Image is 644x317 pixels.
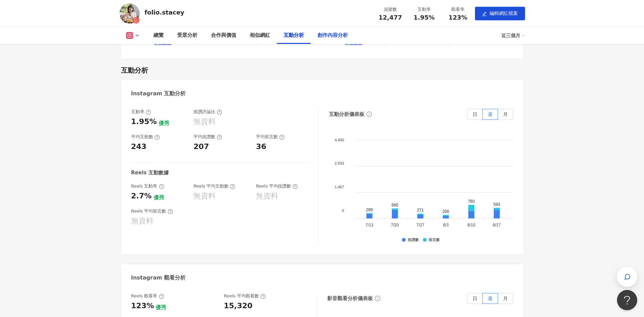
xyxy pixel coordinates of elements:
img: KOL Avatar [119,3,140,24]
tspan: 7/13 [365,223,374,227]
div: 平均留言數 [256,134,285,140]
span: 週 [488,296,493,301]
div: 總覽 [153,31,164,40]
div: 無資料 [193,191,216,201]
div: Reels 互動數據 [131,169,169,176]
tspan: 8/3 [443,223,449,227]
div: 243 [131,142,147,152]
span: 日 [473,112,477,117]
div: Reels 觀看率 [131,293,164,299]
div: 受眾分析 [177,31,197,40]
div: 無資料 [131,216,153,226]
span: 月 [503,296,508,301]
div: 相似網紅 [250,31,270,40]
div: 36 [256,142,266,152]
div: 互動率 [411,6,437,13]
div: 優秀 [156,304,166,311]
div: 互動分析 [284,31,304,40]
div: 優秀 [159,120,169,127]
div: 近三個月 [501,30,525,41]
tspan: 7/27 [416,223,425,227]
tspan: 8/10 [467,223,475,227]
div: 1.95% [131,117,157,127]
span: 1.95% [413,14,434,21]
div: 觀看率 [445,6,471,13]
div: Instagram 互動分析 [131,90,186,97]
div: 影音觀看分析儀表板 [327,295,373,302]
div: Reels 平均留言數 [131,208,173,214]
div: Instagram 觀看分析 [131,274,186,282]
tspan: 4,400 [335,138,344,142]
tspan: 2,933 [335,162,344,166]
div: 無資料 [256,191,278,201]
tspan: 0 [342,209,344,213]
div: Reels 平均互動數 [193,183,235,189]
button: edit編輯網紅檔案 [475,7,525,20]
span: 編輯網紅檔案 [490,10,518,16]
div: 優秀 [153,194,164,201]
div: 按讚評論比 [193,109,222,115]
div: 互動分析儀表板 [329,111,364,118]
span: 日 [473,296,477,301]
tspan: 7/20 [391,223,399,227]
div: 2.7% [131,191,152,201]
div: 15,320 [224,301,253,311]
div: 207 [193,142,209,152]
div: 平均互動數 [131,134,160,140]
div: 留言數 [429,238,440,242]
div: 互動率 [131,109,151,115]
div: folio.stacey [145,8,185,17]
div: 無資料 [193,117,216,127]
iframe: Help Scout Beacon - Open [617,290,637,310]
div: 123% [131,301,154,311]
div: Reels 平均觀看數 [224,293,266,299]
span: 週 [488,112,493,117]
tspan: 8/17 [493,223,501,227]
div: Reels 互動率 [131,183,164,189]
div: 合作與價值 [211,31,236,40]
div: 創作內容分析 [317,31,348,40]
span: 月 [503,112,508,117]
span: 12,477 [379,14,402,21]
div: 追蹤數 [378,6,403,13]
span: info-circle [365,111,373,118]
span: info-circle [374,295,381,302]
div: Reels 平均按讚數 [256,183,298,189]
tspan: 1,467 [335,185,344,189]
span: edit [482,11,487,16]
div: 互動分析 [121,66,148,75]
div: 按讚數 [408,238,419,242]
span: 123% [449,14,468,21]
div: 平均按讚數 [193,134,222,140]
